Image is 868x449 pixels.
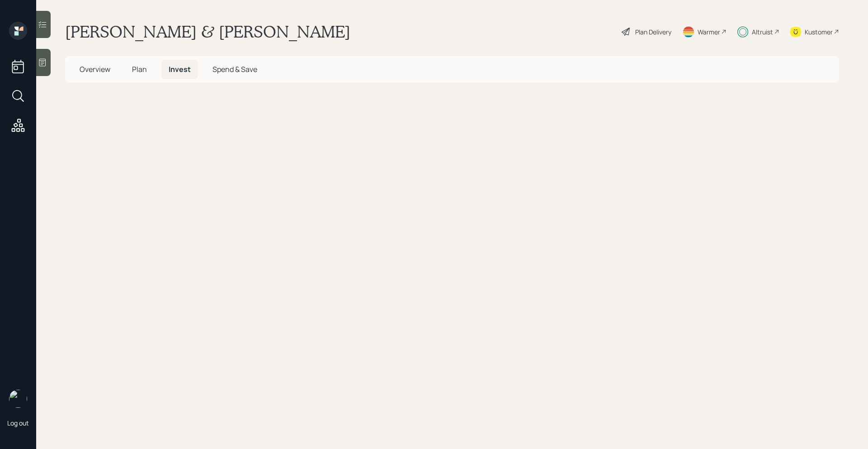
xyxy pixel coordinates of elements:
div: Kustomer [805,27,833,37]
span: Plan [132,64,147,74]
span: Spend & Save [212,64,257,74]
h1: [PERSON_NAME] & [PERSON_NAME] [65,22,350,42]
div: Log out [7,419,29,427]
span: Overview [80,64,110,74]
div: Warmer [698,27,720,37]
span: Invest [169,64,191,74]
div: Plan Delivery [635,27,671,37]
img: michael-russo-headshot.png [9,390,27,408]
div: Altruist [752,27,773,37]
